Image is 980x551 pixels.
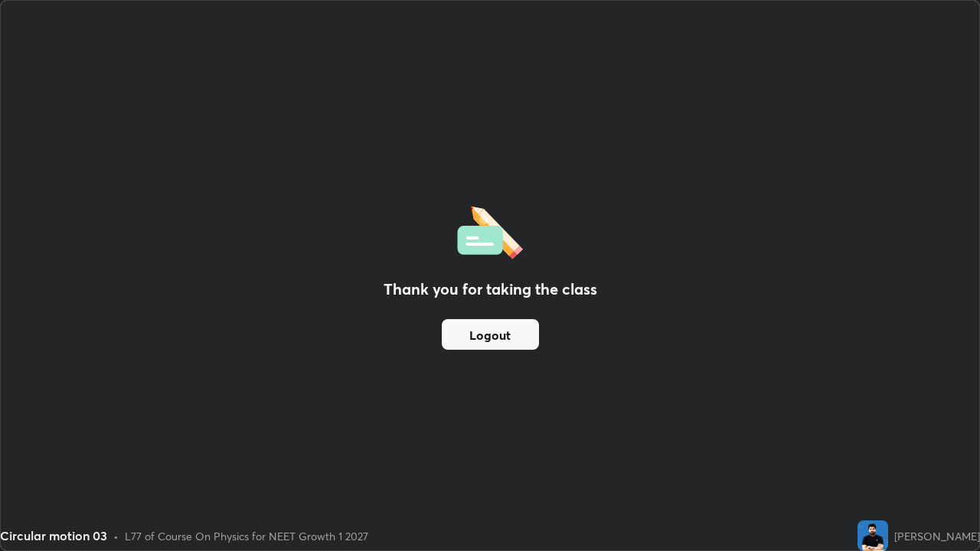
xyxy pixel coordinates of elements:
[442,319,539,350] button: Logout
[457,201,523,259] img: offlineFeedback.1438e8b3.svg
[113,528,119,544] div: •
[857,520,888,551] img: 83a18a2ccf0346ec988349b1c8dfe260.jpg
[894,528,980,544] div: [PERSON_NAME]
[384,278,597,301] h2: Thank you for taking the class
[125,528,368,544] div: L77 of Course On Physics for NEET Growth 1 2027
